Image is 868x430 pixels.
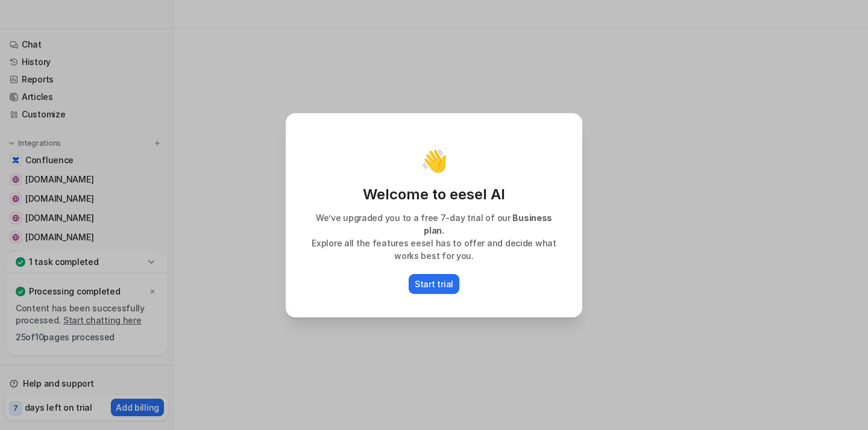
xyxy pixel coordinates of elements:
button: Start trial [409,274,459,294]
p: Explore all the features eesel has to offer and decide what works best for you. [300,237,568,262]
p: Welcome to eesel AI [300,185,568,204]
p: Start trial [415,278,453,290]
p: 👋 [421,149,448,173]
p: We’ve upgraded you to a free 7-day trial of our [300,211,568,237]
